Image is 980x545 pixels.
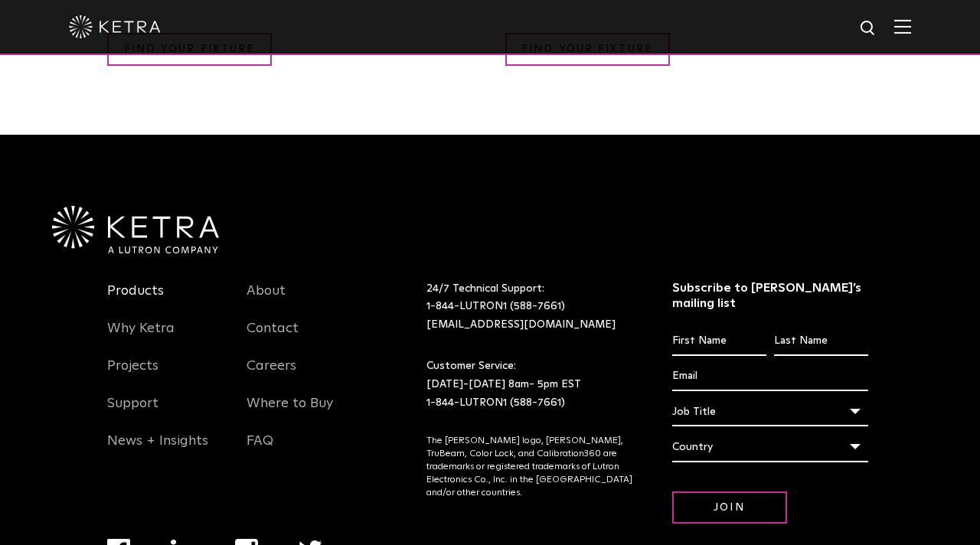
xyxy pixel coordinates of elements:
input: Last Name [774,327,868,356]
input: Join [672,491,787,524]
a: Products [107,282,164,318]
img: Hamburger%20Nav.svg [894,19,911,34]
a: Careers [247,357,296,393]
div: Navigation Menu [107,280,224,468]
div: Country [672,432,869,462]
input: Email [672,362,869,391]
img: Ketra-aLutronCo_White_RGB [52,206,219,253]
a: Why Ketra [107,320,175,355]
a: Support [107,395,158,430]
img: search icon [859,19,878,38]
div: Job Title [672,397,869,426]
p: The [PERSON_NAME] logo, [PERSON_NAME], TruBeam, Color Lock, and Calibration360 are trademarks or ... [426,435,634,499]
img: ketra-logo-2019-white [69,15,161,38]
a: About [247,282,286,318]
a: [EMAIL_ADDRESS][DOMAIN_NAME] [426,319,616,330]
a: Contact [247,320,299,355]
div: Navigation Menu [247,280,363,468]
a: 1-844-LUTRON1 (588-7661) [426,301,565,312]
h3: Subscribe to [PERSON_NAME]’s mailing list [672,280,869,312]
a: News + Insights [107,432,208,468]
p: Customer Service: [DATE]-[DATE] 8am- 5pm EST [426,357,634,412]
a: 1-844-LUTRON1 (588-7661) [426,397,565,408]
a: Projects [107,357,158,393]
input: First Name [672,327,766,356]
p: 24/7 Technical Support: [426,280,634,335]
a: Where to Buy [247,395,333,430]
a: FAQ [247,432,273,468]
